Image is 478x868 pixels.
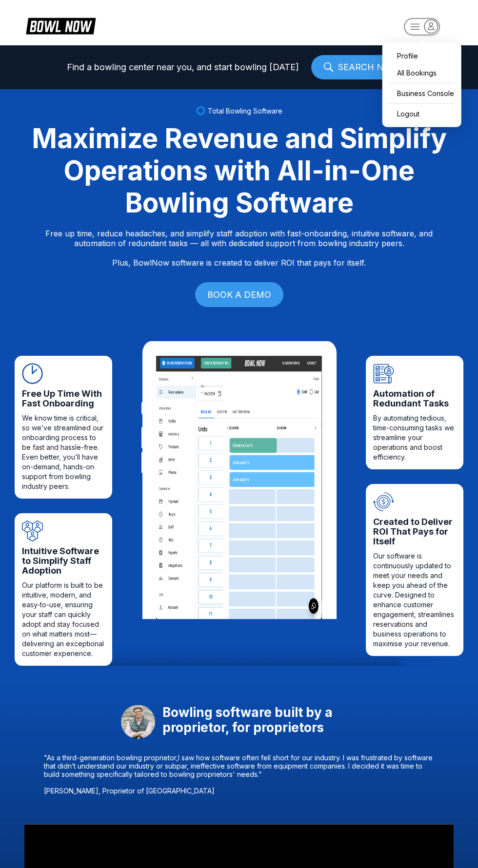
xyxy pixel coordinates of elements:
a: All Bookings [387,64,457,81]
p: Free up time, reduce headaches, and simplify staff adoption with fast-onboarding, intuitive softw... [45,229,433,268]
img: daniel-mowery [121,705,155,739]
a: SEARCH NOW [311,55,411,79]
span: By automating tedious, time-consuming tasks we streamline your operations and boost efficiency. [373,413,456,462]
span: Free Up Time With Fast Onboarding [22,389,105,408]
span: Our software is continuously updated to meet your needs and keep you ahead of the curve. Designed... [373,551,456,649]
span: Bowling software built by a proprietor, for proprietors [162,705,358,739]
a: BOOK A DEMO [195,282,283,307]
a: Business Console [387,85,457,102]
span: We know time is critical, so we’ve streamlined our onboarding process to be fast and hassle-free.... [22,413,105,491]
span: Created to Deliver ROI That Pays for Itself [373,517,456,546]
img: gif_ipad_frame.png [141,341,337,619]
span: Automation of Redundant Tasks [373,389,456,408]
p: "As a third-generation bowling proprietor,I saw how software often fell short for our industry. I... [44,753,434,795]
button: Logout [387,105,457,122]
a: Profile [387,47,457,64]
span: Total Bowling Software [208,107,282,115]
span: Intuitive Software to Simplify Staff Adoption [22,546,105,576]
div: Maximize Revenue and Simplify Operations with All-in-One Bowling Software [20,122,458,219]
img: section_two_faint_footer.png [44,639,434,666]
span: Find a bowling center near you, and start bowling [DATE] [67,62,299,72]
img: cimg.png [156,356,322,619]
span: Our platform is built to be intuitive, modern, and easy-to-use, ensuring your staff can quickly a... [22,580,105,658]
